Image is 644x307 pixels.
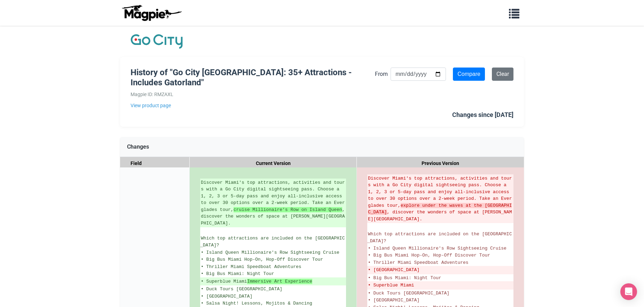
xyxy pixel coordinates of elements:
[375,70,388,79] label: From
[368,291,449,296] span: • Duck Tours [GEOGRAPHIC_DATA]
[368,203,512,215] strong: explore under the waves at the [GEOGRAPHIC_DATA]
[368,246,506,251] span: • Island Queen Millionaire's Row Sightseeing Cruise
[131,102,375,109] a: View product page
[201,264,301,269] span: • Thriller Miami Speedboat Adventures
[247,279,312,284] strong: Immersive Art Experience
[620,283,637,300] div: Open Intercom Messenger
[131,33,183,50] img: Company Logo
[201,271,274,276] span: • Big Bus Miami: Night Tour
[492,68,513,81] a: Clear
[201,294,252,299] span: • [GEOGRAPHIC_DATA]
[120,157,190,170] div: Field
[201,301,312,306] span: • Salsa Night! Lessons, Mojitos & Dancing
[200,236,345,248] span: Which top attractions are included on the [GEOGRAPHIC_DATA]?
[120,137,524,157] div: Changes
[201,286,282,292] span: • Duck Tours [GEOGRAPHIC_DATA]
[368,267,513,274] del: • [GEOGRAPHIC_DATA]
[131,90,375,98] div: Magpie ID: RMZAXL
[131,68,375,88] h1: History of "Go City [GEOGRAPHIC_DATA]: 35+ Attractions - Includes Gatorland"
[201,179,345,227] ins: Discover Miami's top attractions, activities and tours with a Go City digital sightseeing pass. C...
[368,275,441,281] span: • Big Bus Miami: Night Tour
[368,282,513,289] del: • Superblue Miami
[201,257,323,262] span: • Big Bus Miami Hop-On, Hop-Off Discover Tour
[367,231,512,244] span: Which top attractions are included on the [GEOGRAPHIC_DATA]?
[201,250,339,255] span: • Island Queen Millionaire's Row Sightseeing Cruise
[368,253,490,258] span: • Big Bus Miami Hop-On, Hop-Off Discover Tour
[368,260,469,265] span: • Thriller Miami Speedboat Adventures
[368,298,419,303] span: • [GEOGRAPHIC_DATA]
[368,175,513,223] del: Discover Miami's top attractions, activities and tours with a Go City digital sightseeing pass. C...
[190,157,357,170] div: Current Version
[453,68,485,81] input: Compare
[234,207,342,212] strong: cruise Millionaire’s Row on Island Queen
[357,157,524,170] div: Previous Version
[201,278,345,285] ins: • Superblue Miami
[120,5,183,21] img: logo-ab69f6fb50320c5b225c76a69d11143b.png
[452,110,513,120] div: Changes since [DATE]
